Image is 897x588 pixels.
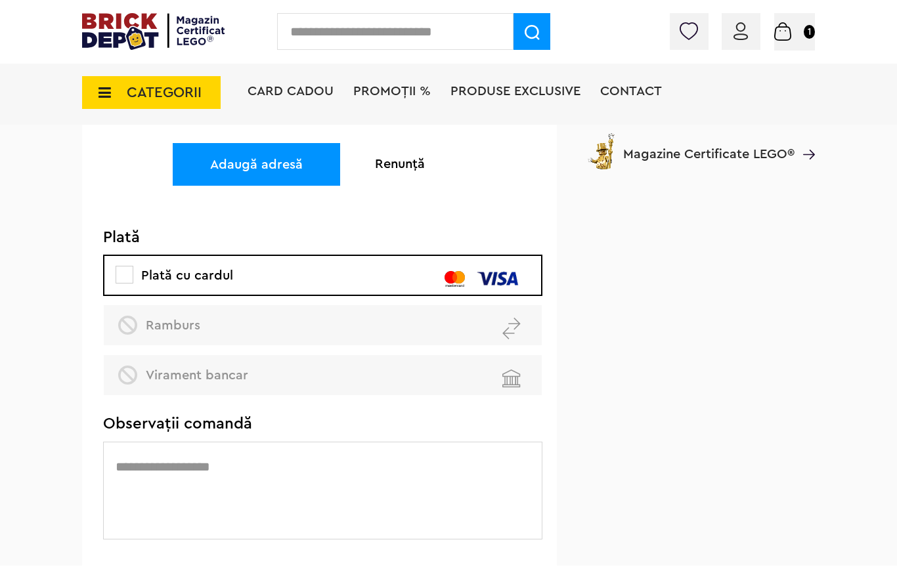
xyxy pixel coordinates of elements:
[623,131,795,161] span: Magazine Certificate LEGO®
[103,416,542,432] h3: Observații comandă
[248,85,334,98] a: Card Cadou
[450,85,580,98] a: Produse exclusive
[600,85,662,98] a: Contact
[103,230,542,245] h3: Plată
[118,269,233,282] span: Plată cu cardul
[795,131,815,144] a: Magazine Certificate LEGO®
[353,85,431,98] a: PROMOȚII %
[804,25,815,39] small: 1
[127,85,202,100] span: CATEGORII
